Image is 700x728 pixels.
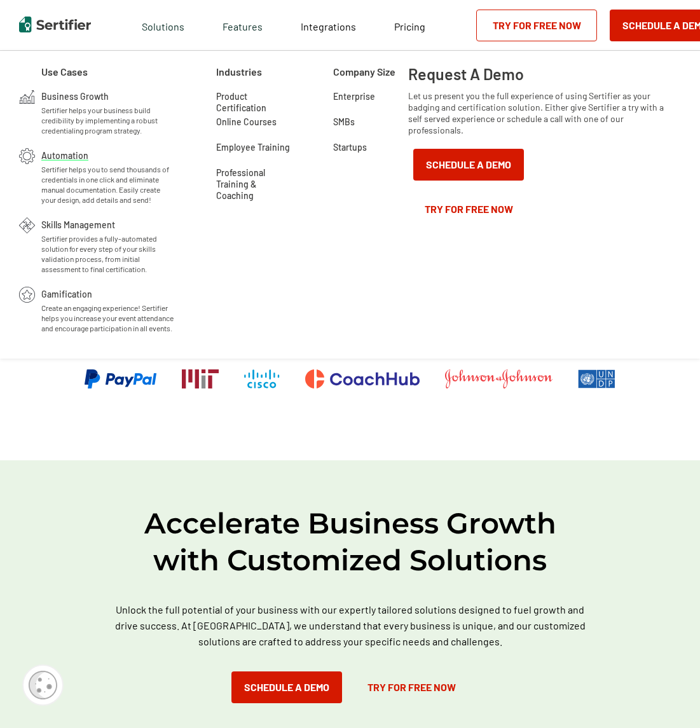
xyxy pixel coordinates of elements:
img: Massachusetts Institute of Technology [182,369,219,388]
img: CoachHub [305,369,420,388]
span: Solutions [142,17,184,33]
a: Pricing [394,17,425,33]
span: Gamification [41,287,92,299]
span: Sertifier helps your business build credibility by implementing a robust credentialing program st... [41,105,175,135]
img: UNDP [578,369,615,388]
iframe: Chat Widget [636,667,700,728]
a: Online Courses [216,114,277,127]
a: Enterprise [333,89,375,102]
img: Johnson & Johnson [445,369,552,388]
a: Employee Training [216,140,290,153]
img: Business Growth Icon [19,89,35,105]
button: Schedule a Demo [413,149,524,181]
span: Features [223,17,263,33]
a: Product Certification [216,89,292,102]
button: Schedule a Demo [231,671,342,703]
span: Use Cases [41,64,88,79]
a: Integrations [301,17,356,33]
span: Industries [216,64,262,79]
a: Professional Training & Coaching [216,165,292,178]
img: Cookie Popup Icon [29,671,57,699]
span: Business Growth [41,89,109,102]
img: Gamification Icon [19,287,35,303]
a: Try for Free Now [476,10,597,41]
a: Try for Free Now [408,193,529,225]
img: PayPal [85,369,156,388]
span: Sertifier provides a fully-automated solution for every step of your skills validation process, f... [41,233,175,274]
img: Skills Management Icon [19,217,35,233]
a: Startups [333,140,367,153]
span: Company Size [333,64,395,79]
p: Unlock the full potential of your business with our expertly tailored solutions designed to fuel ... [114,601,586,649]
img: Sertifier | Digital Credentialing Platform [19,17,91,32]
h2: Accelerate Business Growth with Customized Solutions [13,505,687,579]
a: Business GrowthSertifier helps your business build credibility by implementing a robust credentia... [41,89,175,135]
span: Skills Management [41,217,115,230]
span: Integrations [301,20,356,32]
span: Create an engaging experience! Sertifier helps you increase your event attendance and encourage p... [41,303,175,333]
a: GamificationCreate an engaging experience! Sertifier helps you increase your event attendance and... [41,287,175,333]
span: Request A Demo [408,64,524,84]
span: Let us present you the full experience of using Sertifier as your badging and certification solut... [408,90,668,136]
img: Automation Icon [19,148,35,164]
span: Pricing [394,20,425,32]
a: SMBs [333,114,355,127]
a: Try for Free Now [355,671,469,703]
span: Automation [41,148,88,161]
img: Cisco [244,369,280,388]
span: Sertifier helps you to send thousands of credentials in one click and eliminate manual documentat... [41,164,175,205]
a: Skills ManagementSertifier provides a fully-automated solution for every step of your skills vali... [41,217,175,274]
a: AutomationSertifier helps you to send thousands of credentials in one click and eliminate manual ... [41,148,175,205]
